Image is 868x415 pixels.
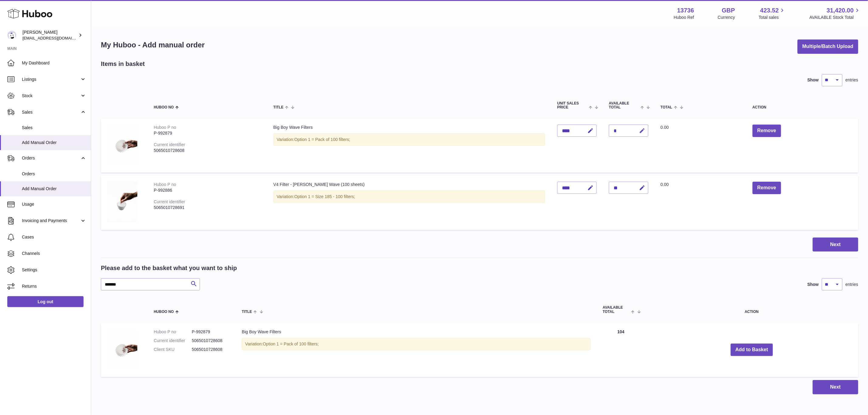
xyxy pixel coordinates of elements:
[154,199,185,204] div: Current identifier
[7,31,16,40] img: internalAdmin-13736@internal.huboo.com
[660,125,669,130] span: 0.00
[753,125,781,137] button: Remove
[809,6,861,20] a: 31,420.00 AVAILABLE Stock Total
[677,6,694,15] strong: 13736
[753,105,852,109] div: Action
[192,338,230,344] dd: 5065010728608
[154,130,261,136] div: P-992879
[154,105,174,109] span: Huboo no
[603,306,630,314] span: AVAILABLE Total
[236,323,597,377] td: Big Boy Wave Filters
[759,6,786,20] a: 423.52 Total sales
[242,338,591,350] div: Variation:
[813,380,858,394] button: Next
[294,137,350,142] span: Option 1 = Pack of 100 filters;
[263,341,319,346] span: Option 1 = Pack of 100 filters;
[597,323,645,377] td: 104
[609,101,639,109] span: AVAILABLE Total
[722,6,735,15] strong: GBP
[22,109,80,115] span: Sales
[154,205,261,211] div: 5065010728691
[101,60,145,68] h2: Items in basket
[154,338,192,344] dt: Current identifier
[22,186,86,192] span: Add Manual Order
[267,118,551,173] td: Big Boy Wave Filters
[192,329,230,335] dd: P-992879
[294,194,355,199] span: Option 1 = Size 185 - 100 filters;
[107,182,137,222] img: V4 Filter - OREA Wave (100 sheets)
[22,218,80,224] span: Invoicing and Payments
[101,264,237,272] h2: Please add to the basket what you want to ship
[192,347,230,352] dd: 5065010728608
[22,93,80,99] span: Stock
[101,40,205,50] h1: My Huboo - Add manual order
[753,182,781,194] button: Remove
[660,182,669,187] span: 0.00
[557,101,587,109] span: Unit Sales Price
[273,133,545,146] div: Variation:
[22,60,86,66] span: My Dashboard
[22,140,86,146] span: Add Manual Order
[242,310,252,314] span: Title
[808,282,819,287] label: Show
[813,238,858,252] button: Next
[107,329,137,369] img: Big Boy Wave Filters
[154,142,185,147] div: Current identifier
[22,251,86,256] span: Channels
[798,39,858,54] button: Multiple/Batch Upload
[22,77,80,82] span: Listings
[731,344,773,356] button: Add to Basket
[154,347,192,352] dt: Client SKU
[22,125,86,131] span: Sales
[674,15,694,20] div: Huboo Ref
[22,29,77,41] div: [PERSON_NAME]
[154,125,176,130] div: Huboo P no
[273,105,283,109] span: Title
[808,77,819,83] label: Show
[846,77,858,83] span: entries
[154,187,261,193] div: P-992886
[22,201,86,207] span: Usage
[267,176,551,230] td: V4 Filter - [PERSON_NAME] Wave (100 sheets)
[107,125,137,165] img: Big Boy Wave Filters
[660,105,672,109] span: Total
[718,15,735,20] div: Currency
[273,190,545,203] div: Variation:
[22,234,86,240] span: Cases
[846,282,858,287] span: entries
[645,300,858,320] th: Action
[154,329,192,335] dt: Huboo P no
[22,36,89,40] span: [EMAIL_ADDRESS][DOMAIN_NAME]
[22,155,80,161] span: Orders
[760,6,779,15] span: 423.52
[154,148,261,153] div: 5065010728608
[7,296,84,307] a: Log out
[22,283,86,289] span: Returns
[827,6,854,15] span: 31,420.00
[154,182,176,187] div: Huboo P no
[154,310,174,314] span: Huboo no
[22,267,86,273] span: Settings
[22,171,86,177] span: Orders
[759,15,786,20] span: Total sales
[809,15,861,20] span: AVAILABLE Stock Total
